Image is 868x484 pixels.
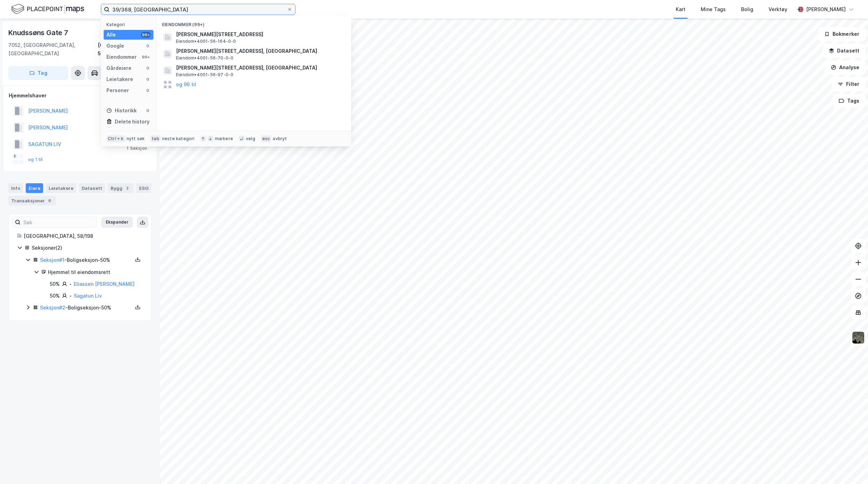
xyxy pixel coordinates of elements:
[48,268,143,276] div: Hjemmel til eiendomsrett
[8,27,70,38] div: Knudssøns Gate 7
[176,64,343,72] span: [PERSON_NAME][STREET_ADDRESS], [GEOGRAPHIC_DATA]
[8,66,68,80] button: Tag
[832,77,865,91] button: Filter
[141,54,151,60] div: 99+
[145,108,151,113] div: 0
[74,281,135,287] a: Eliassen [PERSON_NAME]
[110,4,287,15] input: Søk på adresse, matrikkel, gårdeiere, leietakere eller personer
[145,65,151,71] div: 0
[273,136,287,142] div: avbryt
[46,197,53,204] div: 6
[818,27,865,41] button: Bokmerker
[106,22,153,27] div: Kategori
[32,244,143,252] div: Seksjoner ( 2 )
[141,32,151,38] div: 99+
[106,75,133,83] div: Leietakere
[11,3,84,15] img: logo.f888ab2527a4732fd821a326f86c7f29.svg
[115,118,150,126] div: Delete history
[833,94,865,108] button: Tags
[806,5,846,14] div: [PERSON_NAME]
[145,76,151,82] div: 0
[40,257,64,263] a: Seksjon#1
[676,5,685,14] div: Kart
[101,217,133,228] button: Ekspander
[40,305,65,310] a: Seksjon#2
[46,183,76,193] div: Leietakere
[145,88,151,93] div: 0
[246,136,255,142] div: velg
[261,135,272,142] div: esc
[852,331,865,344] img: 9k=
[823,44,865,58] button: Datasett
[24,232,143,240] div: [GEOGRAPHIC_DATA], 58/198
[108,183,134,193] div: Bygg
[106,86,129,95] div: Personer
[741,5,753,14] div: Bolig
[145,43,151,49] div: 0
[26,183,43,193] div: Eiere
[833,451,868,484] div: Kontrollprogram for chat
[176,80,196,89] button: og 96 til
[176,72,233,78] span: Eiendom • 4001-56-97-0-0
[825,60,865,74] button: Analyse
[176,39,236,44] span: Eiendom • 4001-56-164-0-0
[124,185,131,192] div: 2
[21,217,97,227] input: Søk
[162,136,195,142] div: neste kategori
[215,136,233,142] div: markere
[40,304,132,312] div: - Boligseksjon - 50%
[9,91,151,100] div: Hjemmelshaver
[176,47,343,55] span: [PERSON_NAME][STREET_ADDRESS], [GEOGRAPHIC_DATA]
[769,5,787,14] div: Verktøy
[136,183,151,193] div: ESG
[150,135,161,142] div: tab
[106,42,124,50] div: Google
[106,135,125,142] div: Ctrl + k
[106,31,116,39] div: Alle
[833,451,868,484] iframe: Chat Widget
[106,53,137,61] div: Eiendommer
[106,106,137,115] div: Historikk
[69,292,72,300] div: -
[98,41,152,58] div: [GEOGRAPHIC_DATA], 58/198
[79,183,105,193] div: Datasett
[50,292,60,300] div: 50%
[8,41,98,58] div: 7052, [GEOGRAPHIC_DATA], [GEOGRAPHIC_DATA]
[106,64,131,72] div: Gårdeiere
[176,55,233,61] span: Eiendom • 4001-56-70-0-0
[176,30,343,39] span: [PERSON_NAME][STREET_ADDRESS]
[69,280,72,288] div: -
[40,256,132,264] div: - Boligseksjon - 50%
[127,136,145,142] div: nytt søk
[127,146,147,151] div: 1 Seksjon
[74,293,102,299] a: Sagatun Liv
[50,280,60,288] div: 50%
[156,16,351,29] div: Eiendommer (99+)
[8,196,56,205] div: Transaksjoner
[701,5,726,14] div: Mine Tags
[8,183,23,193] div: Info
